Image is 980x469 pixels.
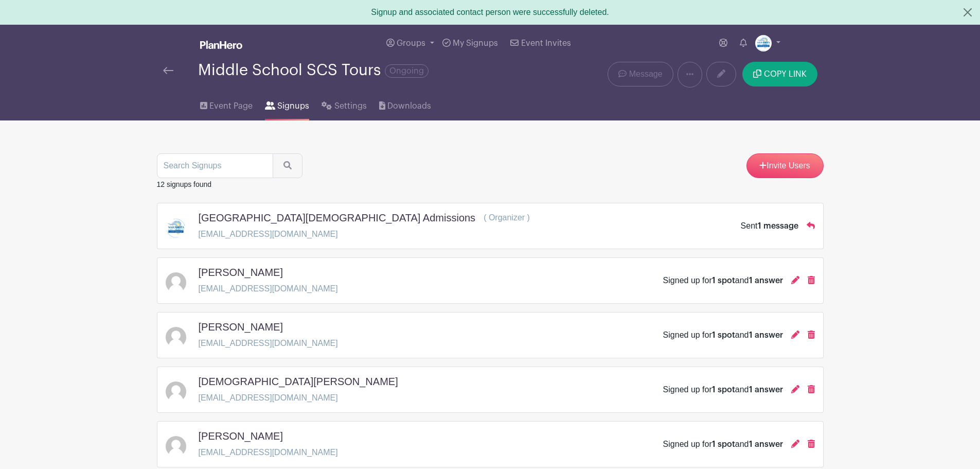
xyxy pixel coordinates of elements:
button: COPY LINK [742,62,817,86]
span: Ongoing [385,64,429,78]
span: 1 answer [749,331,783,339]
span: 1 spot [712,276,735,285]
div: Signed up for and [663,329,783,341]
a: Invite Users [746,153,824,178]
a: Event Invites [506,25,575,62]
span: ( Organizer ) [484,213,530,222]
span: 1 answer [749,440,783,448]
p: [EMAIL_ADDRESS][DOMAIN_NAME] [199,228,530,240]
small: 12 signups found [157,180,212,188]
h5: [GEOGRAPHIC_DATA][DEMOGRAPHIC_DATA] Admissions [199,212,476,224]
a: Settings [322,88,366,120]
span: Event Page [209,100,253,112]
div: Signed up for and [663,438,783,450]
div: Signed up for and [663,384,783,396]
span: Settings [334,100,367,112]
span: 1 answer [749,386,783,394]
span: 1 answer [749,276,783,285]
img: Admisions%20Logo.png [755,35,772,51]
span: Message [629,68,663,80]
p: [EMAIL_ADDRESS][DOMAIN_NAME] [199,446,338,459]
a: Downloads [379,88,431,120]
a: My Signups [438,25,502,62]
span: 1 spot [712,386,735,394]
a: Signups [265,88,309,120]
span: Event Invites [521,39,571,47]
span: COPY LINK [764,70,807,78]
a: Message [608,62,673,86]
p: [EMAIL_ADDRESS][DOMAIN_NAME] [199,337,338,350]
span: Groups [397,39,425,47]
p: [EMAIL_ADDRESS][DOMAIN_NAME] [199,283,338,295]
h5: [DEMOGRAPHIC_DATA][PERSON_NAME] [199,375,398,388]
span: Signups [277,100,309,112]
img: Admisions%20Logo.png [166,218,186,238]
h5: [PERSON_NAME] [199,430,283,442]
img: default-ce2991bfa6775e67f084385cd625a349d9dcbb7a52a09fb2fda1e96e2d18dcdb.png [166,272,186,293]
span: My Signups [453,39,498,47]
a: Groups [382,25,438,62]
span: 1 spot [712,331,735,339]
span: 1 message [758,222,798,230]
input: Search Signups [157,153,273,178]
div: Middle School SCS Tours [198,62,429,79]
h5: [PERSON_NAME] [199,266,283,279]
a: Event Page [200,88,253,120]
img: logo_white-6c42ec7e38ccf1d336a20a19083b03d10ae64f83f12c07503d8b9e83406b4c7d.svg [200,41,242,49]
img: default-ce2991bfa6775e67f084385cd625a349d9dcbb7a52a09fb2fda1e96e2d18dcdb.png [166,381,186,402]
img: back-arrow-29a5d9b10d5bd6ae65dc969a981735edf675c4d7a1fe02e03b50dbd4ba3cdb55.svg [163,67,173,74]
img: default-ce2991bfa6775e67f084385cd625a349d9dcbb7a52a09fb2fda1e96e2d18dcdb.png [166,436,186,457]
div: Signed up for and [663,274,783,287]
h5: [PERSON_NAME] [199,321,283,333]
span: 1 spot [712,440,735,448]
span: Downloads [387,100,431,112]
div: Sent [741,220,798,232]
img: default-ce2991bfa6775e67f084385cd625a349d9dcbb7a52a09fb2fda1e96e2d18dcdb.png [166,327,186,348]
p: [EMAIL_ADDRESS][DOMAIN_NAME] [199,392,406,404]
